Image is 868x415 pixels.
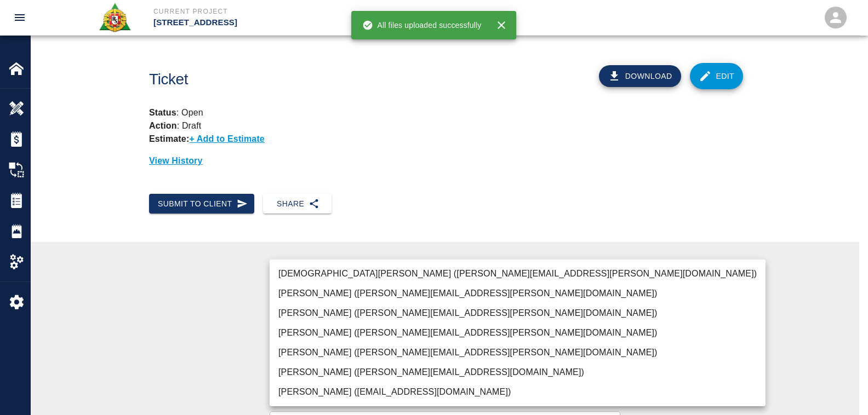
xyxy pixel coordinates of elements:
[270,343,766,362] li: [PERSON_NAME] ([PERSON_NAME][EMAIL_ADDRESS][PERSON_NAME][DOMAIN_NAME])
[270,284,766,303] li: [PERSON_NAME] ([PERSON_NAME][EMAIL_ADDRESS][PERSON_NAME][DOMAIN_NAME])
[362,15,482,35] div: All files uploaded successfully
[270,323,766,343] li: [PERSON_NAME] ([PERSON_NAME][EMAIL_ADDRESS][PERSON_NAME][DOMAIN_NAME])
[270,382,766,402] li: [PERSON_NAME] ([EMAIL_ADDRESS][DOMAIN_NAME])
[270,362,766,382] li: [PERSON_NAME] ([PERSON_NAME][EMAIL_ADDRESS][DOMAIN_NAME])
[270,303,766,323] li: [PERSON_NAME] ([PERSON_NAME][EMAIL_ADDRESS][PERSON_NAME][DOMAIN_NAME])
[270,264,766,284] li: [DEMOGRAPHIC_DATA][PERSON_NAME] ([PERSON_NAME][EMAIL_ADDRESS][PERSON_NAME][DOMAIN_NAME])
[686,297,868,415] iframe: Chat Widget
